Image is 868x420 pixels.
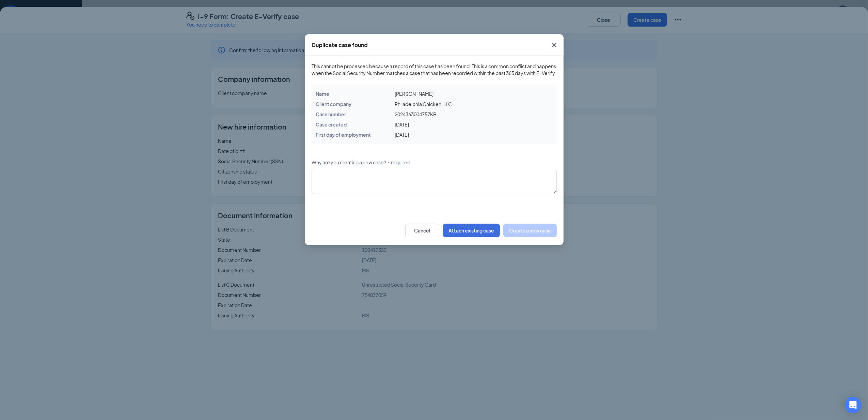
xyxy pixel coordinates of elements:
[394,121,409,127] span: [DATE]
[845,397,861,413] div: Open Intercom Messenger
[386,159,410,166] span: ・required
[394,111,436,117] span: 2024363004757KB
[316,111,346,117] span: Case number
[316,101,351,107] span: Client company
[394,101,452,107] span: Philadelphia Chicken, LLC
[316,121,347,127] span: Case created
[394,132,409,138] span: [DATE]
[545,34,564,56] button: Close
[550,41,558,49] svg: Cross
[312,41,368,49] div: Duplicate case found
[443,224,500,237] button: Attach existing case
[394,91,433,97] span: [PERSON_NAME]
[312,63,557,76] span: This cannot be processed because a record of this case has been found. This is a common conflict ...
[312,159,386,166] span: Why are you creating a new case?
[316,91,329,97] span: Name
[316,132,371,138] span: First day of employment
[503,224,557,237] button: Create a new case
[405,224,439,237] button: Cancel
